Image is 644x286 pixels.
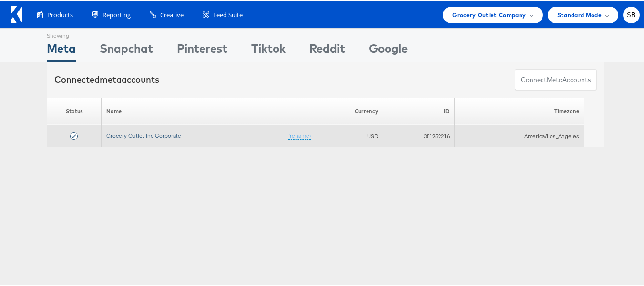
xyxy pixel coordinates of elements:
a: Grocery Outlet Inc Corporate [106,130,181,138]
th: Status [47,96,102,124]
div: Reddit [309,39,345,60]
span: Creative [160,9,184,18]
span: meta [100,73,122,84]
span: SB [627,11,636,17]
td: USD [316,124,383,146]
span: Feed Suite [213,9,243,18]
div: Pinterest [177,39,227,60]
button: ConnectmetaAccounts [515,68,597,89]
span: Grocery Outlet Company [452,9,526,19]
th: Timezone [454,96,584,124]
div: Tiktok [251,39,286,60]
span: Reporting [102,9,131,18]
td: 351252216 [383,124,454,146]
span: meta [547,74,562,83]
div: Snapchat [100,39,153,60]
span: Standard Mode [557,9,602,19]
div: Meta [47,39,76,60]
th: ID [383,96,454,124]
a: (rename) [288,130,311,138]
th: Name [102,96,316,124]
div: Connected accounts [54,72,159,85]
div: Google [369,39,408,60]
span: Products [47,9,73,18]
td: America/Los_Angeles [454,124,584,146]
div: Showing [47,27,76,39]
th: Currency [316,96,383,124]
